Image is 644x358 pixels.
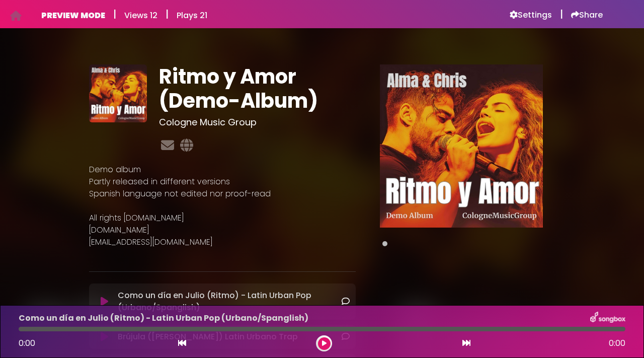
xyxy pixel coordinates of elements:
[380,64,543,228] img: Main Media
[166,8,169,20] h5: |
[590,312,625,325] img: songbox-logo-white.png
[571,10,603,20] a: Share
[89,164,356,176] p: Demo album
[19,312,308,324] p: Como un día en Julio (Ritmo) - Latin Urban Pop (Urbano/Spanglish)
[177,11,207,20] h6: Plays 21
[159,117,356,128] h3: Cologne Music Group
[124,11,157,20] h6: Views 12
[609,337,625,349] span: 0:00
[89,224,356,236] p: [DOMAIN_NAME]
[560,8,563,20] h5: |
[89,64,147,122] img: xd7ynZyMQAWXDyEuKIyG
[89,212,356,224] p: All rights [DOMAIN_NAME]
[113,8,116,20] h5: |
[89,236,356,248] p: [EMAIL_ADDRESS][DOMAIN_NAME]
[19,337,35,349] span: 0:00
[118,290,342,314] p: Como un día en Julio (Ritmo) - Latin Urban Pop (Urbano/Spanglish)
[89,176,356,188] p: Partly released in different versions
[510,10,552,20] a: Settings
[41,11,105,20] h6: PREVIEW MODE
[159,64,356,113] h1: Ritmo y Amor (Demo-Album)
[89,188,356,200] p: Spanish language not edited nor proof-read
